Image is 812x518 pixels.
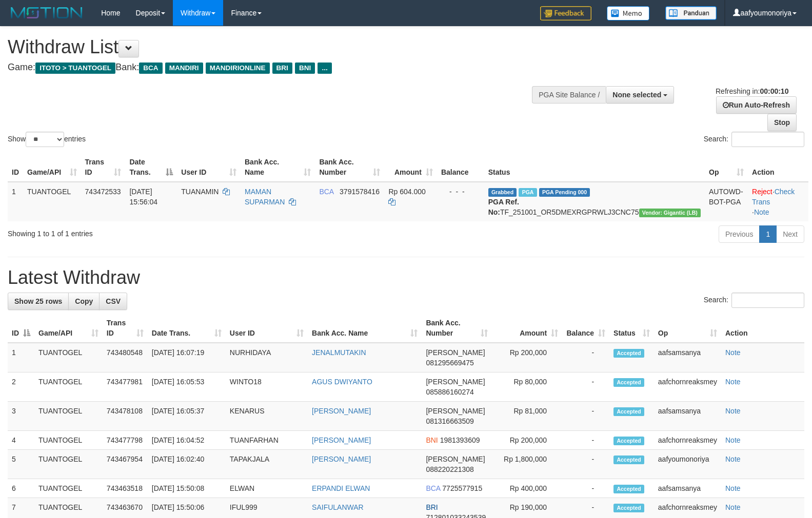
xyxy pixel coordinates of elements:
a: Note [725,503,741,511]
a: Reject [752,188,773,196]
a: Previous [719,225,760,243]
td: 743478108 [103,402,148,431]
th: Action [748,153,808,182]
th: Status [484,153,705,182]
td: 5 [8,450,34,479]
th: ID: activate to sort column descending [8,314,34,343]
th: Action [721,314,804,343]
td: KENARUS [226,402,308,431]
td: · · [748,182,808,221]
td: 743477798 [103,431,148,450]
th: Op: activate to sort column ascending [654,314,721,343]
td: 3 [8,402,34,431]
span: ITOTO > TUANTOGEL [35,63,115,74]
a: [PERSON_NAME] [312,455,371,463]
th: User ID: activate to sort column ascending [226,314,308,343]
span: Accepted [613,407,644,416]
h1: Withdraw List [8,37,531,57]
a: SAIFULANWAR [312,503,364,511]
span: TUANAMIN [181,188,219,196]
td: TUANTOGEL [34,402,103,431]
a: AGUS DWIYANTO [312,378,372,386]
th: Bank Acc. Name: activate to sort column ascending [308,314,422,343]
th: Game/API: activate to sort column ascending [23,153,81,182]
td: - [562,372,609,402]
img: panduan.png [665,6,717,20]
th: Bank Acc. Number: activate to sort column ascending [315,153,384,182]
td: 1 [8,182,23,221]
div: - - - [441,187,480,197]
span: Rp 604.000 [388,188,425,196]
td: WINTO18 [226,372,308,402]
td: 743477981 [103,372,148,402]
th: Date Trans.: activate to sort column ascending [148,314,226,343]
span: [PERSON_NAME] [426,455,485,463]
td: aafsamsanya [654,402,721,431]
td: Rp 80,000 [492,372,562,402]
th: Bank Acc. Number: activate to sort column ascending [422,314,492,343]
span: BNI [426,436,438,444]
td: 1 [8,343,34,372]
span: Accepted [613,349,644,358]
span: 743472533 [85,188,121,196]
a: Next [776,225,804,243]
span: Show 25 rows [14,297,62,305]
label: Search: [704,293,804,308]
th: Status: activate to sort column ascending [609,314,654,343]
td: 743463518 [103,479,148,498]
span: BNI [295,63,315,74]
a: MAMAN SUPARMAN [245,188,285,206]
th: Balance [437,153,484,182]
td: TUANTOGEL [34,343,103,372]
img: MOTION_logo.png [8,5,86,20]
span: MANDIRI [165,63,203,74]
td: 4 [8,431,34,450]
a: ERPANDI ELWAN [312,484,370,492]
th: Bank Acc. Name: activate to sort column ascending [241,153,315,182]
td: 743480548 [103,343,148,372]
button: None selected [606,86,674,103]
a: Stop [767,114,797,131]
span: Vendor URL: https://dashboard.q2checkout.com/secure [639,209,701,217]
td: aafsamsanya [654,479,721,498]
a: Note [725,378,741,386]
span: Accepted [613,455,644,464]
span: BCA [139,63,162,74]
td: aafchornreaksmey [654,372,721,402]
th: ID [8,153,23,182]
td: - [562,479,609,498]
a: Note [725,484,741,492]
td: - [562,343,609,372]
b: PGA Ref. No: [488,198,519,216]
a: [PERSON_NAME] [312,436,371,444]
td: [DATE] 16:07:19 [148,343,226,372]
span: Copy 081295669475 to clipboard [426,359,473,367]
img: Feedback.jpg [540,6,591,20]
td: Rp 200,000 [492,431,562,450]
td: Rp 200,000 [492,343,562,372]
span: Copy 081316663509 to clipboard [426,417,473,425]
span: BCA [319,188,333,196]
td: aafyoumonoriya [654,450,721,479]
span: BCA [426,484,440,492]
span: ... [318,63,331,74]
a: Note [754,208,769,216]
th: Trans ID: activate to sort column ascending [81,153,126,182]
th: Balance: activate to sort column ascending [562,314,609,343]
a: Note [725,455,741,463]
span: BRI [272,63,292,74]
td: Rp 1,800,000 [492,450,562,479]
span: Copy 085886160274 to clipboard [426,388,473,396]
img: Button%20Memo.svg [607,6,650,20]
th: Date Trans.: activate to sort column descending [125,153,177,182]
a: Note [725,436,741,444]
span: MANDIRIONLINE [206,63,270,74]
span: Accepted [613,378,644,387]
td: [DATE] 16:05:37 [148,402,226,431]
strong: 00:00:10 [760,87,788,95]
select: Showentries [26,132,64,147]
td: - [562,431,609,450]
td: 6 [8,479,34,498]
td: NURHIDAYA [226,343,308,372]
span: [PERSON_NAME] [426,407,485,415]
